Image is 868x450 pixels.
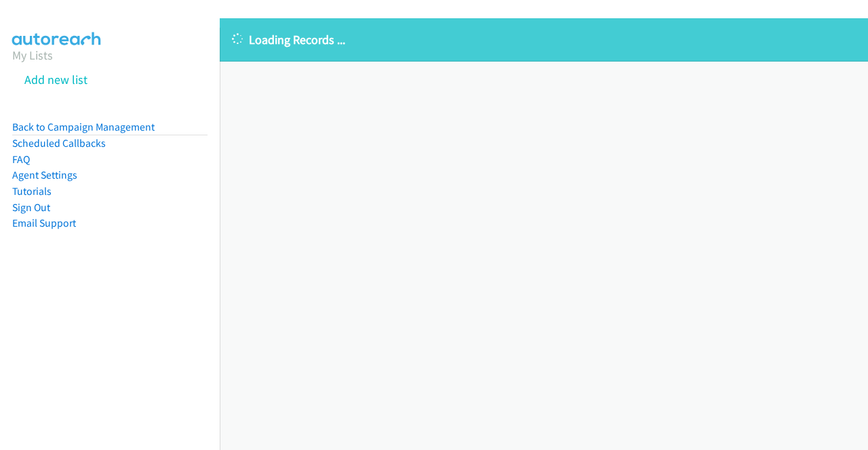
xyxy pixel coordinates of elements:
a: FAQ [12,153,30,166]
a: Tutorials [12,185,52,198]
a: Sign Out [12,201,50,214]
a: Add new list [24,72,87,87]
a: Agent Settings [12,168,77,181]
a: Back to Campaign Management [12,120,155,133]
a: My Lists [12,47,53,63]
p: Loading Records ... [232,30,856,49]
a: Email Support [12,217,76,229]
a: Scheduled Callbacks [12,137,106,150]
